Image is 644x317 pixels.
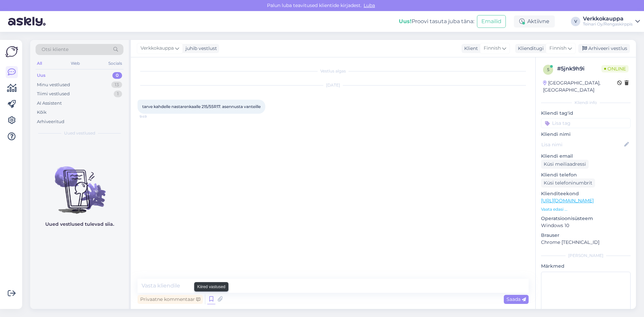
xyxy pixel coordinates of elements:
div: 13 [111,82,122,88]
input: Lisa tag [541,118,631,128]
span: Uued vestlused [64,130,95,136]
div: juhib vestlust [183,45,217,52]
a: [URL][DOMAIN_NAME] [541,198,594,204]
div: Web [69,59,81,68]
input: Lisa nimi [541,141,623,148]
div: Arhiveeritud [37,118,64,125]
div: Verkkokauppa [583,16,633,21]
div: Minu vestlused [37,82,70,88]
span: Saada [506,296,526,302]
div: Privaatne kommentaar [138,295,203,304]
div: Küsi meiliaadressi [541,160,589,169]
div: AI Assistent [37,100,62,107]
div: # 5jnk9h9i [557,65,601,73]
span: 5 [547,67,549,72]
p: Klienditeekond [541,190,631,197]
div: Tiimi vestlused [37,91,70,97]
p: Kliendi tag'id [541,110,631,117]
div: Küsi telefoninumbrit [541,178,595,188]
p: Kliendi email [541,153,631,160]
p: Kliendi telefon [541,171,631,178]
p: Windows 10 [541,222,631,229]
p: Kliendi nimi [541,131,631,138]
div: 1 [114,91,122,97]
small: Kiired vastused [197,284,225,290]
div: 0 [112,72,122,79]
div: Aktiivne [514,15,555,28]
img: Askly Logo [5,45,18,58]
div: Vestlus algas [138,68,529,74]
p: Uued vestlused tulevad siia. [45,221,114,228]
p: Brauser [541,232,631,239]
span: tarve kahdelle nastarenkaalle 215/55R17. asennusta vanteille [142,104,261,109]
div: [PERSON_NAME] [541,253,631,259]
div: [GEOGRAPHIC_DATA], [GEOGRAPHIC_DATA] [543,80,617,94]
div: Proovi tasuta juba täna: [399,17,474,25]
p: Operatsioonisüsteem [541,215,631,222]
p: Märkmed [541,263,631,270]
b: Uus! [399,18,412,24]
div: Klienditugi [515,45,544,52]
span: 9:49 [140,114,165,119]
div: Uus [37,72,46,79]
span: Finnish [484,45,501,52]
div: Arhiveeri vestlus [578,44,630,53]
button: Emailid [477,15,506,28]
span: Otsi kliente [42,46,68,53]
div: Socials [107,59,123,68]
div: All [36,59,43,68]
span: Verkkokauppa [141,45,174,52]
p: Vaata edasi ... [541,206,631,212]
span: Finnish [549,45,567,52]
a: VerkkokauppaTeinari Oy/Rengaskirppis [583,16,640,27]
div: Klient [462,45,478,52]
p: Chrome [TECHNICAL_ID] [541,239,631,246]
span: Online [601,65,629,72]
div: V [571,17,580,26]
img: No chats [30,154,129,215]
div: Kliendi info [541,100,631,106]
div: Kõik [37,109,47,116]
span: Luba [362,2,377,8]
div: Teinari Oy/Rengaskirppis [583,21,633,27]
div: [DATE] [138,82,529,88]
